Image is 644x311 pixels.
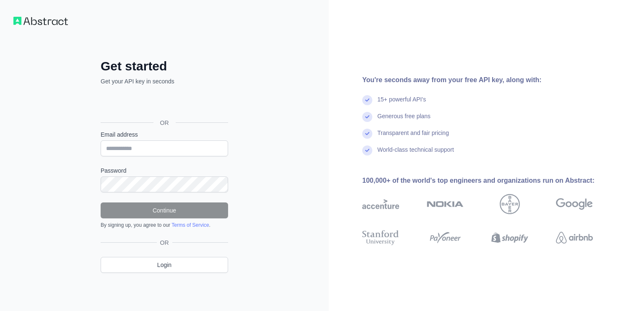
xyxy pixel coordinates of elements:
p: Get your API key in seconds [101,77,228,86]
span: OR [157,238,172,247]
div: 100,000+ of the world's top engineers and organizations run on Abstract: [362,176,620,186]
img: check mark [362,112,372,122]
img: check mark [362,95,372,105]
img: shopify [491,228,528,247]
img: stanford university [362,228,399,247]
div: You're seconds away from your free API key, along with: [362,75,620,85]
img: airbnb [556,228,593,247]
div: 15+ powerful API's [377,95,426,112]
label: Email address [101,130,228,139]
span: OR [153,119,176,127]
button: Continue [101,202,228,218]
iframe: Sign in with Google Button [96,95,231,113]
img: payoneer [427,228,464,247]
a: Terms of Service [171,222,209,228]
img: accenture [362,194,399,214]
a: Login [101,257,228,273]
label: Password [101,166,228,175]
img: google [556,194,593,214]
img: bayer [500,194,520,214]
div: Transparent and fair pricing [377,129,449,145]
img: nokia [427,194,464,214]
h2: Get started [101,59,228,74]
img: check mark [362,129,372,139]
img: Workflow [13,17,68,25]
div: Generous free plans [377,112,431,129]
div: World-class technical support [377,145,454,162]
img: check mark [362,145,372,155]
div: By signing up, you agree to our . [101,222,228,228]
